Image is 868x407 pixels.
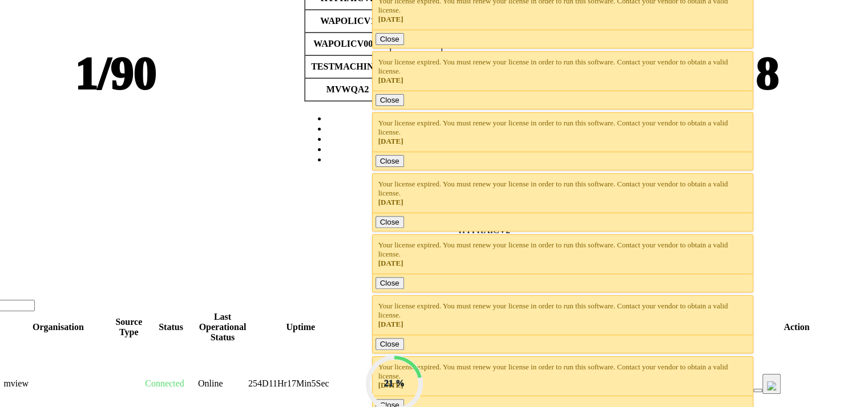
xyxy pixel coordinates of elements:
span: [DATE] [378,320,403,328]
div: Your license expired. You must renew your license in order to run this software. Contact your ven... [378,302,748,329]
button: Close [376,155,404,167]
th: Action [725,311,868,343]
span: [DATE] [378,259,403,267]
button: Close [376,277,404,289]
span: Action [784,322,809,332]
th: Status : activate to sort column ascending [144,311,197,343]
button: Close [376,94,404,106]
span: Connected [145,378,184,388]
span: mview [3,378,29,388]
button: Close [376,216,404,228]
button: Close [376,338,404,350]
h1: 8 [667,48,866,100]
span: [DATE] [378,198,403,206]
span: [DATE] [378,15,403,23]
th: Organisation : activate to sort column ascending [3,311,113,343]
span: Source Type [115,317,142,337]
div: Your license expired. You must renew your license in order to run this software. Contact your ven... [378,241,748,268]
span: 21 % [384,378,405,388]
span: [DATE] [378,137,403,145]
div: Your license expired. You must renew your license in order to run this software. Contact your ven... [378,180,748,207]
div: Your license expired. You must renew your license in order to run this software. Contact your ven... [378,58,748,85]
div: Your license expired. You must renew your license in order to run this software. Contact your ven... [378,363,748,390]
th: Source Type : activate to sort column ascending [114,311,145,343]
img: bell_icon_gray.png [767,381,776,390]
span: [DATE] [378,76,403,84]
div: Your license expired. You must renew your license in order to run this software. Contact your ven... [378,119,748,146]
span: Status [159,322,183,332]
span: Organisation [33,322,84,332]
button: Close [376,33,404,45]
